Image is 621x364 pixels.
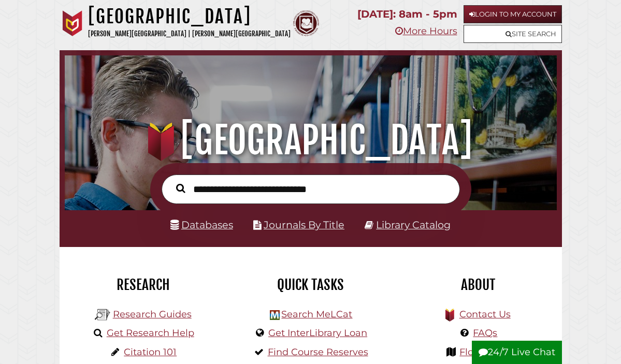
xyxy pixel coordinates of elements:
[293,10,319,36] img: Calvin Theological Seminary
[88,5,291,28] h1: [GEOGRAPHIC_DATA]
[170,219,233,231] a: Databases
[270,310,280,320] img: Hekman Library Logo
[473,327,497,339] a: FAQs
[281,309,352,320] a: Search MeLCat
[268,346,368,358] a: Find Course Reserves
[95,307,110,323] img: Hekman Library Logo
[67,276,219,294] h2: Research
[113,309,192,320] a: Research Guides
[357,5,457,23] p: [DATE]: 8am - 5pm
[171,181,191,195] button: Search
[376,219,451,231] a: Library Catalog
[402,276,554,294] h2: About
[459,309,511,320] a: Contact Us
[268,327,367,339] a: Get InterLibrary Loan
[459,346,511,358] a: Floor Maps
[74,118,547,163] h1: [GEOGRAPHIC_DATA]
[464,25,562,43] a: Site Search
[60,10,85,36] img: Calvin University
[107,327,194,339] a: Get Research Help
[395,25,457,37] a: More Hours
[124,346,177,358] a: Citation 101
[88,28,291,40] p: [PERSON_NAME][GEOGRAPHIC_DATA] | [PERSON_NAME][GEOGRAPHIC_DATA]
[176,183,185,193] i: Search
[464,5,562,23] a: Login to My Account
[235,276,386,294] h2: Quick Tasks
[264,219,344,231] a: Journals By Title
